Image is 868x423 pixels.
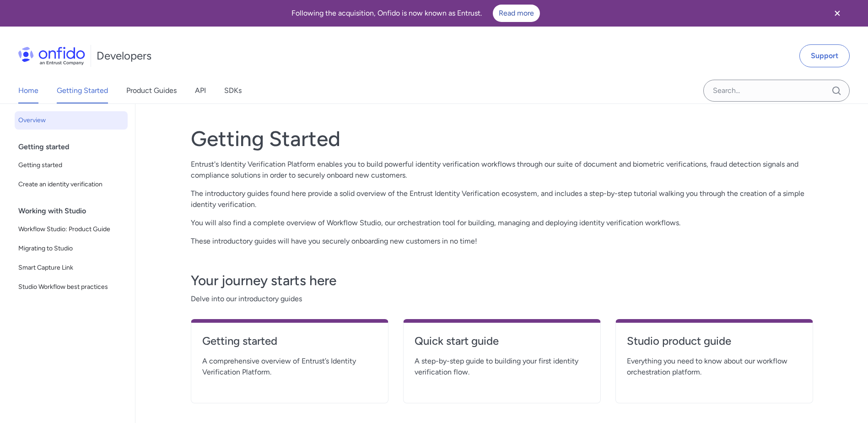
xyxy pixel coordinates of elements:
button: Close banner [820,2,854,25]
a: Read more [493,5,540,22]
span: Overview [18,115,124,126]
h4: Studio product guide [627,334,802,348]
a: API [195,78,206,103]
h1: Getting Started [191,126,813,152]
a: Home [18,78,38,103]
a: Product Guides [126,78,177,103]
a: Overview [15,111,128,130]
a: Smart Capture Link [15,259,128,277]
a: Getting started [202,334,377,356]
div: Getting started [18,138,131,156]
a: SDKs [224,78,242,103]
h4: Quick start guide [415,334,589,348]
span: Getting started [18,160,124,171]
a: Getting started [15,156,128,174]
a: Support [799,44,850,67]
h3: Your journey starts here [191,271,813,290]
span: Delve into our introductory guides [191,293,813,304]
span: A comprehensive overview of Entrust’s Identity Verification Platform. [202,356,377,378]
div: Working with Studio [18,202,131,220]
a: Quick start guide [415,334,589,356]
span: Migrating to Studio [18,243,124,254]
h1: Developers [97,49,151,63]
p: These introductory guides will have you securely onboarding new customers in no time! [191,236,813,247]
span: Create an identity verification [18,179,124,190]
svg: Close banner [832,8,843,19]
p: Entrust's Identity Verification Platform enables you to build powerful identity verification work... [191,159,813,181]
a: Studio product guide [627,334,802,356]
a: Workflow Studio: Product Guide [15,220,128,239]
input: Onfido search input field [703,80,850,102]
span: Smart Capture Link [18,262,124,273]
img: Onfido Logo [18,47,85,65]
a: Create an identity verification [15,175,128,194]
span: A step-by-step guide to building your first identity verification flow. [415,356,589,378]
a: Migrating to Studio [15,239,128,258]
p: The introductory guides found here provide a solid overview of the Entrust Identity Verification ... [191,188,813,210]
a: Getting Started [57,78,108,103]
span: Everything you need to know about our workflow orchestration platform. [627,356,802,378]
p: You will also find a complete overview of Workflow Studio, our orchestration tool for building, m... [191,217,813,228]
span: Studio Workflow best practices [18,282,124,293]
a: Studio Workflow best practices [15,278,128,296]
div: Following the acquisition, Onfido is now known as Entrust. [11,5,820,22]
h4: Getting started [202,334,377,348]
span: Workflow Studio: Product Guide [18,224,124,235]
